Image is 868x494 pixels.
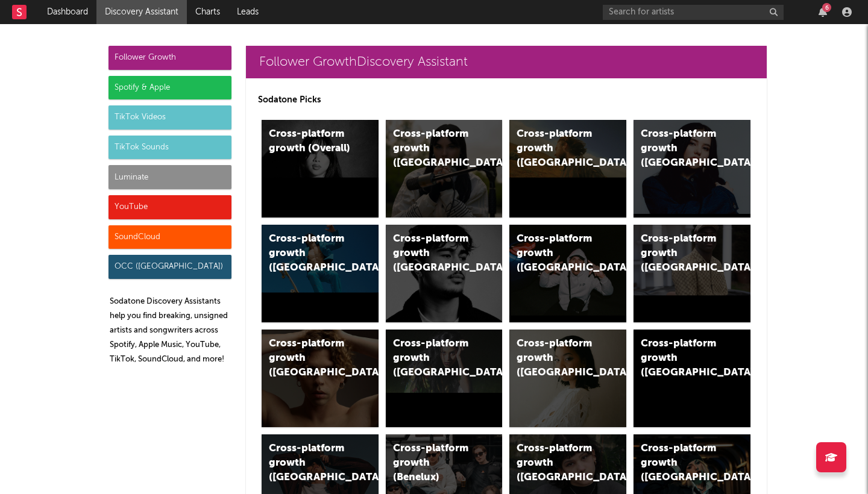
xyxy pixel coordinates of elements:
div: Cross-platform growth ([GEOGRAPHIC_DATA]) [393,232,475,275]
a: Cross-platform growth ([GEOGRAPHIC_DATA]) [634,225,750,322]
div: Cross-platform growth ([GEOGRAPHIC_DATA]) [517,127,599,170]
div: Cross-platform growth ([GEOGRAPHIC_DATA]) [641,442,723,485]
div: TikTok Videos [108,105,231,130]
div: Cross-platform growth ([GEOGRAPHIC_DATA]) [641,337,723,380]
div: 6 [822,3,831,12]
div: Follower Growth [108,46,231,70]
div: TikTok Sounds [108,136,231,160]
button: 6 [819,7,827,17]
a: Cross-platform growth ([GEOGRAPHIC_DATA]) [262,225,379,322]
p: Sodatone Picks [258,93,755,107]
a: Cross-platform growth ([GEOGRAPHIC_DATA]) [509,330,626,427]
a: Cross-platform growth ([GEOGRAPHIC_DATA]) [386,120,503,217]
input: Search for artists [603,5,784,20]
div: Cross-platform growth ([GEOGRAPHIC_DATA]) [269,337,351,380]
div: Cross-platform growth (Overall) [269,127,351,156]
a: Cross-platform growth ([GEOGRAPHIC_DATA]) [386,330,503,427]
div: Cross-platform growth ([GEOGRAPHIC_DATA]) [641,232,723,275]
a: Cross-platform growth ([GEOGRAPHIC_DATA]) [634,330,750,427]
a: Cross-platform growth ([GEOGRAPHIC_DATA]) [262,330,379,427]
div: Cross-platform growth ([GEOGRAPHIC_DATA]) [517,442,599,485]
div: Cross-platform growth ([GEOGRAPHIC_DATA]) [641,127,723,170]
div: Luminate [108,165,231,189]
a: Cross-platform growth ([GEOGRAPHIC_DATA]/GSA) [509,225,626,322]
a: Follower GrowthDiscovery Assistant [246,46,767,78]
div: Cross-platform growth ([GEOGRAPHIC_DATA]) [517,337,599,380]
div: Cross-platform growth (Benelux) [393,442,475,485]
div: Spotify & Apple [108,76,231,100]
div: Cross-platform growth ([GEOGRAPHIC_DATA]) [269,232,351,275]
div: Cross-platform growth ([GEOGRAPHIC_DATA]) [393,127,475,170]
div: SoundCloud [108,225,231,249]
div: OCC ([GEOGRAPHIC_DATA]) [108,255,231,279]
p: Sodatone Discovery Assistants help you find breaking, unsigned artists and songwriters across Spo... [110,295,231,367]
a: Cross-platform growth (Overall) [262,120,379,217]
a: Cross-platform growth ([GEOGRAPHIC_DATA]) [386,225,503,322]
div: Cross-platform growth ([GEOGRAPHIC_DATA]) [269,442,351,485]
a: Cross-platform growth ([GEOGRAPHIC_DATA]) [509,120,626,217]
div: YouTube [108,195,231,219]
a: Cross-platform growth ([GEOGRAPHIC_DATA]) [634,120,750,217]
div: Cross-platform growth ([GEOGRAPHIC_DATA]/GSA) [517,232,599,275]
div: Cross-platform growth ([GEOGRAPHIC_DATA]) [393,337,475,380]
